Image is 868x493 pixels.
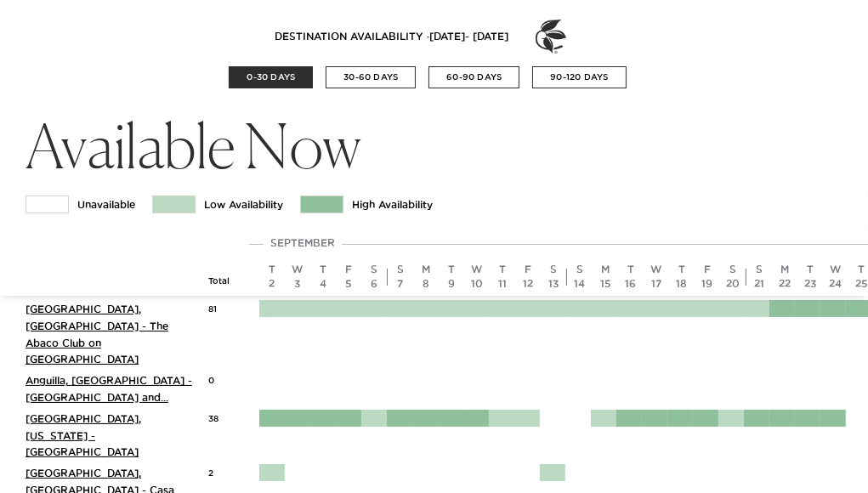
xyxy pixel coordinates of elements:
[392,277,409,292] div: 7
[751,263,768,277] div: S
[494,263,511,277] div: T
[196,196,301,213] td: Low Availability
[326,66,416,88] button: 30-60 DAYS
[724,263,741,277] div: S
[340,277,357,292] div: 5
[802,263,819,277] div: T
[443,277,460,292] div: 9
[417,277,434,292] div: 8
[428,66,519,88] button: 60-90 DAYS
[534,20,568,54] img: ER_Logo_Bug_Dark_Grey.a7df47556c74605c8875.png
[648,277,665,292] div: 17
[699,263,716,277] div: F
[545,277,562,292] div: 13
[699,277,716,292] div: 19
[208,300,234,315] div: 81
[208,410,234,425] div: 38
[366,263,383,277] div: S
[519,277,536,292] div: 12
[26,375,192,403] a: Anguilla, [GEOGRAPHIC_DATA] - [GEOGRAPHIC_DATA] and...
[69,196,153,213] td: Unavailable
[519,263,536,277] div: F
[443,263,460,277] div: T
[392,263,409,277] div: S
[724,277,741,292] div: 20
[208,371,234,387] div: 0
[571,263,588,277] div: S
[26,105,842,178] h1: Available Now
[343,196,451,213] td: High Availability
[776,277,793,292] div: 22
[264,235,342,252] div: September
[26,303,168,365] a: [GEOGRAPHIC_DATA], [GEOGRAPHIC_DATA] - The Abaco Club on [GEOGRAPHIC_DATA]
[417,263,434,277] div: M
[315,277,332,292] div: 4
[208,464,234,479] div: 2
[673,263,690,277] div: T
[532,66,626,88] button: 90-120 DAYS
[264,277,281,292] div: 2
[468,277,485,292] div: 10
[673,277,690,292] div: 18
[340,263,357,277] div: F
[571,277,588,292] div: 14
[751,277,768,292] div: 21
[208,275,234,287] div: Total
[827,277,844,292] div: 24
[648,263,665,277] div: W
[597,263,614,277] div: M
[468,263,485,277] div: W
[776,263,793,277] div: M
[622,263,639,277] div: T
[494,277,511,292] div: 11
[315,263,332,277] div: T
[622,277,639,292] div: 16
[229,66,313,88] button: 0-30 DAYS
[289,263,306,277] div: W
[545,263,562,277] div: S
[366,277,383,292] div: 6
[275,31,508,42] div: DESTINATION AVAILABILITY · [DATE] - [DATE]
[289,277,306,292] div: 3
[597,277,614,292] div: 15
[26,413,141,458] a: [GEOGRAPHIC_DATA], [US_STATE] - [GEOGRAPHIC_DATA]
[802,277,819,292] div: 23
[264,263,281,277] div: T
[827,263,844,277] div: W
